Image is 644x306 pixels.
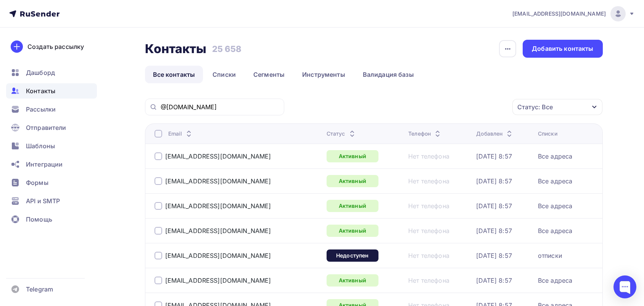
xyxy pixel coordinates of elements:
a: [DATE] 8:57 [476,202,512,210]
a: Инструменты [294,66,353,83]
a: Нет телефона [408,152,449,160]
div: Телефон [408,130,442,138]
a: Нет телефона [408,227,449,235]
a: [EMAIL_ADDRESS][DOMAIN_NAME] [165,152,271,160]
a: Шаблоны [6,138,97,154]
span: Рассылки [26,105,56,114]
a: Все адреса [538,277,572,284]
span: Отправители [26,123,66,132]
a: Все адреса [538,152,572,160]
a: отписки [538,252,562,259]
a: Рассылки [6,102,97,117]
h3: 25 658 [212,44,242,54]
a: [DATE] 8:57 [476,177,512,185]
span: Интеграции [26,160,63,169]
a: Все адреса [538,177,572,185]
span: Шаблоны [26,141,55,151]
a: [DATE] 8:57 [476,227,512,235]
a: Сегменты [245,66,293,83]
a: [EMAIL_ADDRESS][DOMAIN_NAME] [165,252,271,259]
div: Статус [327,130,357,138]
a: Активный [327,274,378,287]
span: Telegram [26,285,53,294]
a: Активный [327,150,378,162]
a: Дашборд [6,65,97,80]
a: [DATE] 8:57 [476,152,512,160]
a: [EMAIL_ADDRESS][DOMAIN_NAME] [165,177,271,185]
a: Все контакты [145,66,203,83]
a: Нет телефона [408,252,449,259]
a: Валидация базы [355,66,422,83]
span: Дашборд [26,68,55,77]
div: Создать рассылку [27,42,84,51]
span: API и SMTP [26,196,60,206]
span: Формы [26,178,48,187]
a: Недоступен [327,249,378,262]
a: Нет телефона [408,277,449,284]
div: Списки [538,130,557,138]
a: Активный [327,225,378,237]
a: Все адреса [538,227,572,235]
h2: Контакты [145,41,207,57]
a: [EMAIL_ADDRESS][DOMAIN_NAME] [512,6,635,21]
a: Нет телефона [408,177,449,185]
span: Контакты [26,86,55,96]
a: [EMAIL_ADDRESS][DOMAIN_NAME] [165,202,271,210]
a: Активный [327,175,378,187]
a: Списки [204,66,244,83]
div: Добавлен [476,130,514,138]
input: Поиск [161,103,280,111]
a: Формы [6,175,97,190]
span: Помощь [26,215,52,224]
a: Нет телефона [408,202,449,210]
a: Все адреса [538,202,572,210]
a: Активный [327,200,378,212]
a: Отправители [6,120,97,135]
div: Email [168,130,194,138]
a: [DATE] 8:57 [476,277,512,284]
a: [EMAIL_ADDRESS][DOMAIN_NAME] [165,277,271,284]
a: [DATE] 8:57 [476,252,512,259]
div: Статус: Все [517,102,553,112]
div: Добавить контакты [532,44,593,53]
a: Контакты [6,83,97,99]
span: [EMAIL_ADDRESS][DOMAIN_NAME] [512,10,606,18]
button: Статус: Все [512,99,603,115]
a: [EMAIL_ADDRESS][DOMAIN_NAME] [165,227,271,235]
